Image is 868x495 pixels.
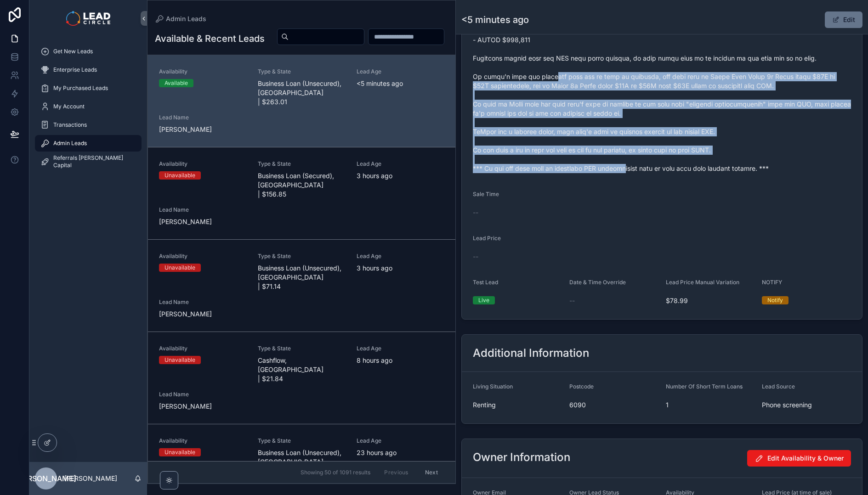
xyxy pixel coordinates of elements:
[473,279,498,286] span: Test Lead
[159,437,247,444] span: Availability
[357,437,444,444] span: Lead Age
[473,208,478,217] span: --
[35,80,142,96] a: My Purchased Leads
[159,402,247,411] span: [PERSON_NAME]
[29,37,147,182] div: scrollable content
[16,473,76,484] span: [PERSON_NAME]
[155,32,265,45] h1: Available & Recent Leads
[357,264,444,273] span: 3 hours ago
[419,465,444,479] button: Next
[767,454,844,463] span: Edit Availability & Owner
[165,356,195,364] div: Unavailable
[666,296,755,305] span: $78.99
[301,469,370,476] span: Showing 50 of 1091 results
[148,55,455,147] a: AvailabilityAvailableType & StateBusiness Loan (Unsecured), [GEOGRAPHIC_DATA] | $263.01Lead Age<5...
[762,279,782,286] span: NOTIFY
[159,253,247,260] span: Availability
[159,391,247,398] span: Lead Name
[357,448,444,457] span: 23 hours ago
[148,147,455,239] a: AvailabilityUnavailableType & StateBusiness Loan (Secured), [GEOGRAPHIC_DATA] | $156.85Lead Age3 ...
[357,68,444,75] span: Lead Age
[159,160,247,168] span: Availability
[35,135,142,152] a: Admin Leads
[569,279,626,286] span: Date & Time Override
[473,383,513,390] span: Living Situation
[258,437,346,444] span: Type & State
[258,448,346,476] span: Business Loan (Unsecured), [GEOGRAPHIC_DATA] | $10.53
[258,264,346,291] span: Business Loan (Unsecured), [GEOGRAPHIC_DATA] | $71.14
[258,253,346,260] span: Type & State
[159,345,247,352] span: Availability
[258,160,346,168] span: Type & State
[53,84,108,92] span: My Purchased Leads
[258,356,346,383] span: Cashflow, [GEOGRAPHIC_DATA] | $21.84
[357,356,444,365] span: 8 hours ago
[35,62,142,78] a: Enterprise Leads
[357,253,444,260] span: Lead Age
[35,43,142,60] a: Get New Leads
[258,171,346,199] span: Business Loan (Secured), [GEOGRAPHIC_DATA] | $156.85
[159,68,247,75] span: Availability
[473,450,570,465] h2: Owner Information
[53,140,87,147] span: Admin Leads
[35,98,142,115] a: My Account
[148,332,455,424] a: AvailabilityUnavailableType & StateCashflow, [GEOGRAPHIC_DATA] | $21.84Lead Age8 hours agoLead Na...
[666,279,739,286] span: Lead Price Manual Variation
[165,171,195,180] div: Unavailable
[569,383,594,390] span: Postcode
[155,14,206,23] a: Admin Leads
[35,117,142,133] a: Transactions
[66,11,110,26] img: App logo
[159,298,247,306] span: Lead Name
[473,235,501,242] span: Lead Price
[357,345,444,352] span: Lead Age
[762,383,795,390] span: Lead Source
[747,450,851,467] button: Edit Availability & Owner
[473,252,478,261] span: --
[357,171,444,180] span: 3 hours ago
[666,383,743,390] span: Number Of Short Term Loans
[473,400,562,410] span: Renting
[148,239,455,332] a: AvailabilityUnavailableType & StateBusiness Loan (Unsecured), [GEOGRAPHIC_DATA] | $71.14Lead Age3...
[53,66,97,73] span: Enterprise Leads
[569,400,658,410] span: 6090
[165,79,188,87] div: Available
[165,264,195,272] div: Unavailable
[159,114,247,121] span: Lead Name
[825,11,862,28] button: Edit
[165,448,195,456] div: Unavailable
[762,400,851,410] span: Phone screening
[159,125,247,134] span: [PERSON_NAME]
[767,296,783,304] div: Notify
[461,13,529,26] h1: <5 minutes ago
[64,474,117,483] p: [PERSON_NAME]
[53,103,85,110] span: My Account
[357,79,444,88] span: <5 minutes ago
[473,346,589,360] h2: Additional Information
[569,296,575,305] span: --
[159,206,247,214] span: Lead Name
[473,191,499,197] span: Sale Time
[53,121,87,129] span: Transactions
[35,153,142,170] a: Referrals [PERSON_NAME] Capital
[666,400,755,410] span: 1
[53,154,132,169] span: Referrals [PERSON_NAME] Capital
[258,68,346,75] span: Type & State
[159,309,247,319] span: [PERSON_NAME]
[53,48,93,55] span: Get New Leads
[159,217,247,226] span: [PERSON_NAME]
[258,345,346,352] span: Type & State
[478,296,489,304] div: Live
[258,79,346,107] span: Business Loan (Unsecured), [GEOGRAPHIC_DATA] | $263.01
[357,160,444,168] span: Lead Age
[166,14,206,23] span: Admin Leads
